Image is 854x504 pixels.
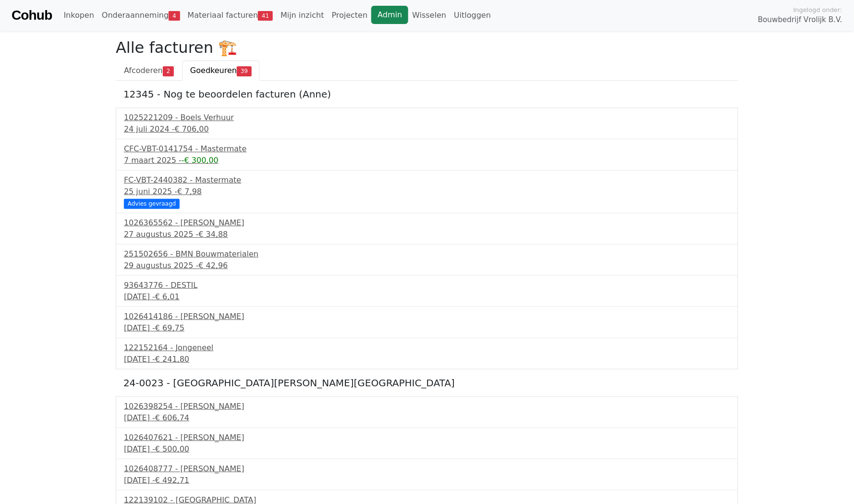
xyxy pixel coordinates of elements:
a: 1026398254 - [PERSON_NAME][DATE] -€ 606,74 [124,401,730,424]
span: € 606,74 [155,413,189,422]
a: Admin [371,6,408,24]
a: 122152164 - Jongeneel[DATE] -€ 241,80 [124,342,730,365]
div: 7 maart 2025 - [124,155,730,166]
a: 1026365562 - [PERSON_NAME]27 augustus 2025 -€ 34,88 [124,217,730,240]
span: -€ 300,00 [182,156,219,165]
div: FC-VBT-2440382 - Mastermate [124,174,730,186]
span: € 69,75 [155,323,184,332]
div: 27 augustus 2025 - [124,229,730,240]
div: [DATE] - [124,443,730,455]
span: 41 [258,11,273,21]
div: [DATE] - [124,412,730,424]
div: [DATE] - [124,322,730,334]
a: Onderaanneming4 [98,6,184,25]
a: Uitloggen [450,6,495,25]
span: € 706,00 [175,124,209,134]
div: 1026408777 - [PERSON_NAME] [124,463,730,475]
div: 25 juni 2025 - [124,186,730,197]
span: 4 [169,11,180,21]
div: CFC-VBT-0141754 - Mastermate [124,143,730,155]
div: 1026407621 - [PERSON_NAME] [124,432,730,443]
a: Cohub [12,4,52,27]
a: 1025221209 - Boels Verhuur24 juli 2024 -€ 706,00 [124,112,730,135]
a: 1026408777 - [PERSON_NAME][DATE] -€ 492,71 [124,463,730,486]
span: € 7,98 [177,187,202,196]
span: Bouwbedrijf Vrolijk B.V. [758,14,842,25]
a: FC-VBT-2440382 - Mastermate25 juni 2025 -€ 7,98 Advies gevraagd [124,174,730,208]
div: 24 juli 2024 - [124,123,730,135]
a: 1026414186 - [PERSON_NAME][DATE] -€ 69,75 [124,311,730,334]
span: € 241,80 [155,355,189,364]
div: [DATE] - [124,291,730,303]
a: Materiaal facturen41 [184,6,277,25]
span: € 34,88 [198,230,228,239]
div: [DATE] - [124,475,730,486]
span: € 492,71 [155,476,189,485]
div: 1026414186 - [PERSON_NAME] [124,311,730,322]
div: 1025221209 - Boels Verhuur [124,112,730,123]
div: 1026365562 - [PERSON_NAME] [124,217,730,229]
a: Wisselen [408,6,450,25]
div: 251502656 - BMN Bouwmaterialen [124,248,730,260]
a: Inkopen [60,6,98,25]
a: Goedkeuren39 [182,61,260,81]
span: € 42,96 [198,261,228,270]
span: € 500,00 [155,444,189,454]
div: 29 augustus 2025 - [124,260,730,271]
a: 251502656 - BMN Bouwmaterialen29 augustus 2025 -€ 42,96 [124,248,730,271]
span: Goedkeuren [190,66,237,75]
div: 122152164 - Jongeneel [124,342,730,354]
span: 2 [163,66,174,76]
span: Afcoderen [124,66,163,75]
a: Afcoderen2 [116,61,182,81]
a: Mijn inzicht [277,6,328,25]
div: Advies gevraagd [124,199,180,209]
span: € 6,01 [155,292,180,301]
a: 1026407621 - [PERSON_NAME][DATE] -€ 500,00 [124,432,730,455]
a: 93643776 - DESTIL[DATE] -€ 6,01 [124,280,730,303]
h5: 12345 - Nog te beoordelen facturen (Anne) [123,88,731,100]
div: 1026398254 - [PERSON_NAME] [124,401,730,412]
div: [DATE] - [124,354,730,365]
span: Ingelogd onder: [793,5,842,14]
div: 93643776 - DESTIL [124,280,730,291]
span: 39 [237,66,252,76]
a: CFC-VBT-0141754 - Mastermate7 maart 2025 --€ 300,00 [124,143,730,166]
a: Projecten [328,6,372,25]
h5: 24-0023 - [GEOGRAPHIC_DATA][PERSON_NAME][GEOGRAPHIC_DATA] [123,377,731,389]
h2: Alle facturen 🏗️ [116,38,738,57]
